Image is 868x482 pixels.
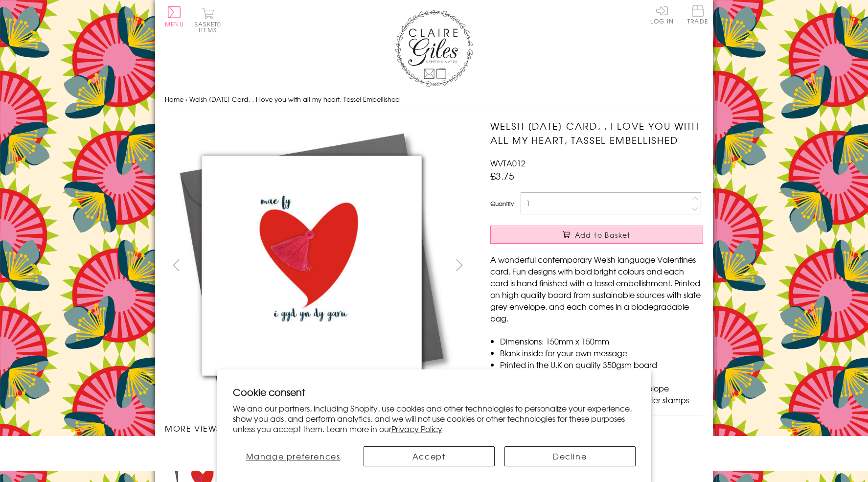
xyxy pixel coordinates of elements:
span: WVTA012 [490,157,525,169]
li: Dimensions: 150mm x 150mm [500,335,703,347]
h1: Welsh [DATE] Card, , I love you with all my heart, Tassel Embellished [490,119,703,147]
span: Menu [165,20,184,28]
li: Blank inside for your own message [500,347,703,359]
button: prev [165,254,187,276]
p: We and our partners, including Shopify, use cookies and other technologies to personalize your ex... [233,403,636,434]
button: Menu [165,6,184,27]
p: A wonderful contemporary Welsh language Valentines card. Fun designs with bold bright colours and... [490,253,703,324]
img: Welsh Valentine's Day Card, , I love you with all my heart, Tassel Embellished [471,119,764,413]
span: Manage preferences [246,450,341,462]
button: next [449,254,471,276]
h3: More views [165,422,471,434]
li: Printed in the U.K on quality 350gsm board [500,359,703,370]
button: Decline [504,446,636,466]
span: Add to Basket [575,230,631,240]
nav: breadcrumbs [165,90,703,110]
a: Trade [687,5,708,26]
span: £3.75 [490,169,514,183]
span: › [185,94,187,104]
img: Welsh Valentine's Day Card, , I love you with all my heart, Tassel Embellished [165,119,458,413]
label: Quantity [490,199,514,208]
h2: Cookie consent [233,385,636,399]
img: Claire Giles Greetings Cards [395,10,473,87]
button: Accept [364,446,495,466]
span: 0 items [199,20,221,34]
span: Trade [687,5,708,24]
button: Manage preferences [233,446,354,466]
a: Home [165,94,183,104]
a: Log In [650,5,674,24]
span: Welsh [DATE] Card, , I love you with all my heart, Tassel Embellished [189,94,400,104]
a: Privacy Policy [391,423,442,435]
button: Basket0 items [194,8,221,33]
button: Add to Basket [490,226,703,244]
